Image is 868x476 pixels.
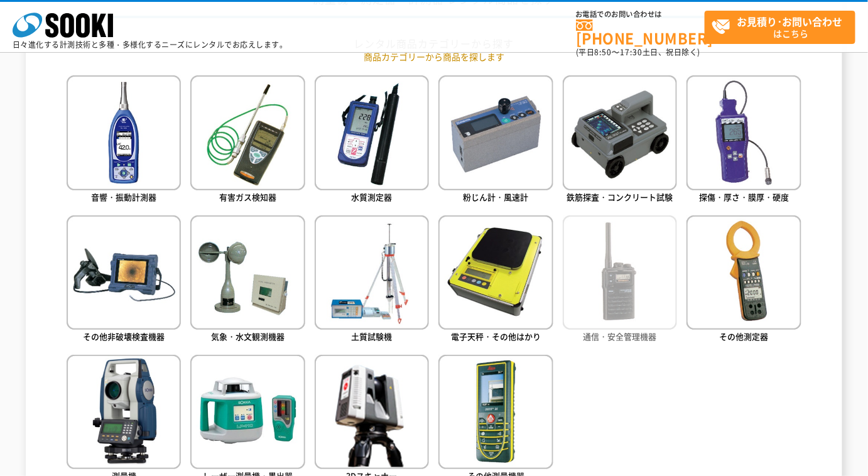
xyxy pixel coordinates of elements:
span: 音響・振動計測器 [91,191,156,203]
img: その他非破壊検査機器 [67,215,181,330]
span: (平日 ～ 土日、祝日除く) [576,46,700,58]
a: その他非破壊検査機器 [67,215,181,345]
a: 音響・振動計測器 [67,75,181,205]
a: 有害ガス検知器 [190,75,305,205]
img: 土質試験機 [315,215,429,330]
p: 日々進化する計測技術と多種・多様化するニーズにレンタルでお応えします。 [13,41,288,48]
span: 有害ガス検知器 [219,191,276,203]
span: その他測定器 [720,330,769,342]
span: はこちら [712,11,855,43]
img: 通信・安全管理機器 [563,215,677,330]
span: 気象・水文観測機器 [211,330,285,342]
a: 通信・安全管理機器 [563,215,677,345]
img: 電子天秤・その他はかり [438,215,553,330]
a: 粉じん計・風速計 [438,75,553,205]
span: 鉄筋探査・コンクリート試験 [567,191,673,203]
a: 気象・水文観測機器 [190,215,305,345]
img: 粉じん計・風速計 [438,75,553,190]
span: 通信・安全管理機器 [583,330,657,342]
img: 有害ガス検知器 [190,75,305,190]
img: 水質測定器 [315,75,429,190]
a: お見積り･お問い合わせはこちら [705,11,855,44]
a: 鉄筋探査・コンクリート試験 [563,75,677,205]
span: その他非破壊検査機器 [83,330,165,342]
img: 測量機 [67,355,181,469]
img: レーザー測量機・墨出器 [190,355,305,469]
img: その他測定器 [686,215,801,330]
img: 気象・水文観測機器 [190,215,305,330]
a: 土質試験機 [315,215,429,345]
a: 水質測定器 [315,75,429,205]
span: 17:30 [620,46,643,58]
span: 土質試験機 [352,330,393,342]
img: 鉄筋探査・コンクリート試験 [563,75,677,190]
span: 探傷・厚さ・膜厚・硬度 [699,191,789,203]
a: [PHONE_NUMBER] [576,19,705,45]
img: その他測量機器 [438,355,553,469]
span: 電子天秤・その他はかり [451,330,541,342]
span: 8:50 [595,46,612,58]
img: 音響・振動計測器 [67,75,181,190]
a: その他測定器 [686,215,801,345]
span: 水質測定器 [352,191,393,203]
strong: お見積り･お問い合わせ [737,14,843,29]
a: 電子天秤・その他はかり [438,215,553,345]
a: 探傷・厚さ・膜厚・硬度 [686,75,801,205]
span: お電話でのお問い合わせは [576,11,705,18]
img: 3Dスキャナー [315,355,429,469]
img: 探傷・厚さ・膜厚・硬度 [686,75,801,190]
span: 粉じん計・風速計 [464,191,529,203]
